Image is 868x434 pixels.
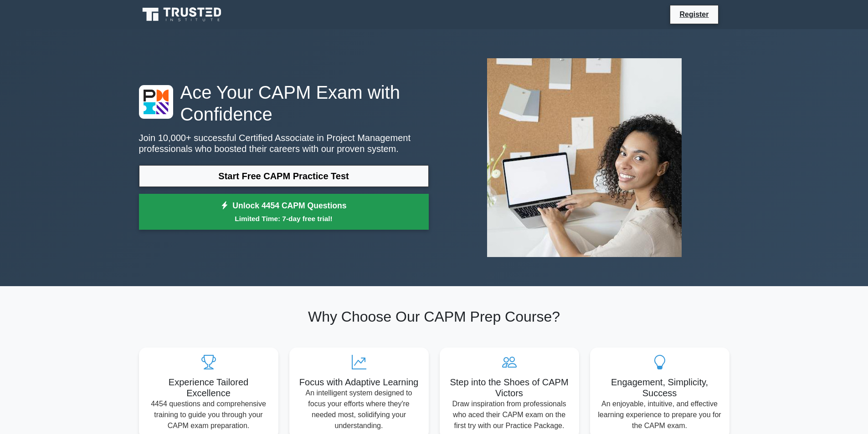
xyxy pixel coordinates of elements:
h1: Ace Your CAPM Exam with Confidence [139,81,429,125]
a: Unlock 4454 CAPM QuestionsLimited Time: 7-day free trial! [139,194,429,230]
p: Draw inspiration from professionals who aced their CAPM exam on the first try with our Practice P... [447,399,572,431]
h5: Step into the Shoes of CAPM Victors [447,377,572,399]
p: An enjoyable, intuitive, and effective learning experience to prepare you for the CAPM exam. [597,399,722,431]
a: Register [674,9,714,20]
p: Join 10,000+ successful Certified Associate in Project Management professionals who boosted their... [139,132,429,154]
small: Limited Time: 7-day free trial! [150,213,417,224]
p: An intelligent system designed to focus your efforts where they're needed most, solidifying your ... [297,388,421,431]
p: 4454 questions and comprehensive training to guide you through your CAPM exam preparation. [146,399,271,431]
h5: Experience Tailored Excellence [146,377,271,399]
a: Start Free CAPM Practice Test [139,165,429,187]
h2: Why Choose Our CAPM Prep Course? [139,308,729,325]
h5: Engagement, Simplicity, Success [597,377,722,399]
h5: Focus with Adaptive Learning [297,377,421,388]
